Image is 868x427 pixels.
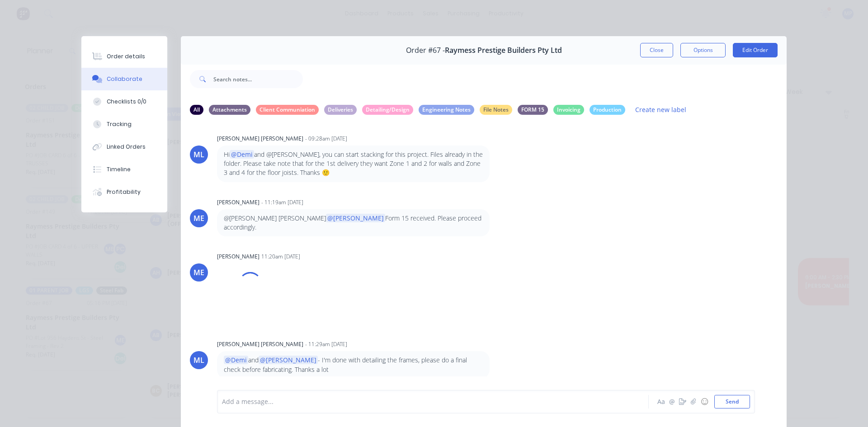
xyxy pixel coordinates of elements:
[193,213,204,224] div: ME
[733,43,778,57] button: Edit Order
[419,105,474,115] div: Engineering Notes
[107,165,131,174] div: Timeline
[81,68,167,90] button: Collaborate
[81,158,167,181] button: Timeline
[256,105,319,115] div: Client Communiation
[305,340,347,348] div: - 11:29am [DATE]
[445,46,562,55] span: Raymess Prestige Builders Pty Ltd
[326,214,385,222] span: @[PERSON_NAME]
[680,43,726,57] button: Options
[224,356,483,374] p: and - I'm done with detailing the frames, please do a final check before fabricating. Thanks a lot
[261,198,303,206] div: - 11:19am [DATE]
[224,214,483,232] p: @[PERSON_NAME] [PERSON_NAME] Form 15 received. Please proceed accordingly.
[640,43,673,57] button: Close
[81,45,167,68] button: Order details
[224,150,483,178] p: Hi and @[PERSON_NAME], you can start stacking for this project. Files already in the folder. Plea...
[217,198,259,206] div: [PERSON_NAME]
[107,98,146,106] div: Checklists 0/0
[107,188,141,196] div: Profitability
[81,90,167,113] button: Checklists 0/0
[553,105,584,115] div: Invoicing
[213,70,303,88] input: Search notes...
[324,105,357,115] div: Deliveries
[107,143,146,151] div: Linked Orders
[406,46,445,55] span: Order #67 -
[190,105,203,115] div: All
[217,135,303,143] div: [PERSON_NAME] [PERSON_NAME]
[305,135,347,143] div: - 09:28am [DATE]
[261,253,300,261] div: 11:20am [DATE]
[107,52,145,61] div: Order details
[362,105,413,115] div: Detailing/Design
[518,105,548,115] div: FORM 15
[81,113,167,136] button: Tracking
[81,136,167,158] button: Linked Orders
[107,75,142,83] div: Collaborate
[217,340,303,348] div: [PERSON_NAME] [PERSON_NAME]
[714,395,750,408] button: Send
[699,396,710,407] button: ☺
[193,149,204,160] div: ML
[656,396,666,407] button: Aa
[259,356,318,364] span: @[PERSON_NAME]
[209,105,250,115] div: Attachments
[224,356,248,364] span: @Demi
[480,105,512,115] div: File Notes
[81,181,167,203] button: Profitability
[193,355,204,366] div: ML
[590,105,625,115] div: Production
[217,253,259,261] div: [PERSON_NAME]
[193,267,204,278] div: ME
[107,120,132,128] div: Tracking
[631,103,691,116] button: Create new label
[666,396,677,407] button: @
[230,150,254,159] span: @Demi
